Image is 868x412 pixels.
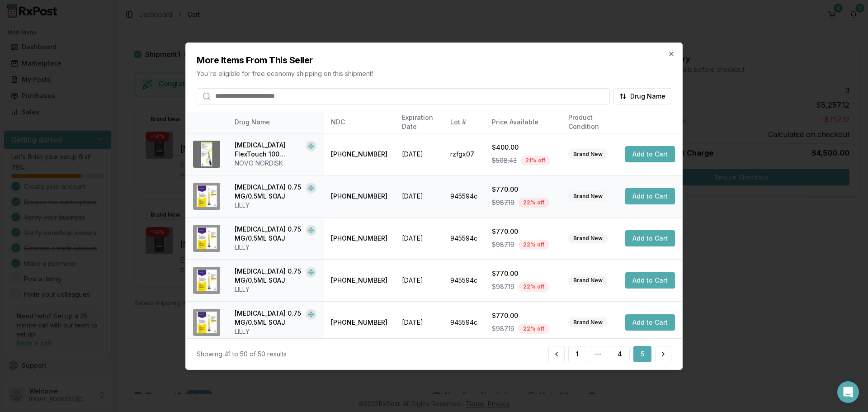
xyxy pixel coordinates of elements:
div: Brand New [568,317,608,327]
button: 1 [568,346,586,362]
div: Brand New [568,149,608,159]
td: [DATE] [395,301,443,343]
div: LILLY [235,327,316,336]
button: Add to Cart [625,188,675,204]
td: [PHONE_NUMBER] [324,217,395,259]
div: LILLY [235,201,316,210]
td: rzfgx07 [443,133,485,175]
span: $987.19 [492,198,514,207]
button: Add to Cart [625,314,675,331]
button: 4 [610,346,630,362]
p: You're eligible for free economy shipping on this shipment! [197,69,671,78]
img: Trulicity 0.75 MG/0.5ML SOAJ [193,225,220,252]
td: [PHONE_NUMBER] [324,259,395,301]
td: 945594c [443,301,485,343]
div: Brand New [568,275,608,285]
div: $770.00 [492,311,554,320]
td: [DATE] [395,217,443,259]
button: 5 [633,346,651,362]
img: Tresiba FlexTouch 100 UNIT/ML SOPN [193,141,220,168]
button: Add to Cart [625,272,675,289]
button: Add to Cart [625,230,675,246]
td: [PHONE_NUMBER] [324,133,395,175]
h2: More Items From This Seller [197,53,671,66]
span: $987.19 [492,282,514,291]
div: [MEDICAL_DATA] FlexTouch 100 UNIT/ML SOPN [235,141,302,159]
div: 21 % off [520,156,550,166]
span: $508.43 [492,156,517,165]
button: Drug Name [613,88,671,104]
td: 945594c [443,259,485,301]
td: [PHONE_NUMBER] [324,301,395,343]
div: [MEDICAL_DATA] 0.75 MG/0.5ML SOAJ [235,225,302,243]
div: LILLY [235,243,316,252]
th: NDC [324,111,395,133]
div: [MEDICAL_DATA] 0.75 MG/0.5ML SOAJ [235,309,302,327]
div: Brand New [568,233,608,243]
button: Add to Cart [625,146,675,162]
div: $770.00 [492,185,554,194]
span: Drug Name [630,91,665,100]
span: $987.19 [492,324,514,333]
td: 945594c [443,217,485,259]
td: [DATE] [395,133,443,175]
div: [MEDICAL_DATA] 0.75 MG/0.5ML SOAJ [235,267,302,285]
img: Trulicity 0.75 MG/0.5ML SOAJ [193,309,220,336]
img: Trulicity 0.75 MG/0.5ML SOAJ [193,267,220,294]
th: Drug Name [227,111,324,133]
td: 945594c [443,175,485,217]
div: $770.00 [492,269,554,278]
span: $987.19 [492,240,514,249]
th: Lot # [443,111,485,133]
div: $770.00 [492,227,554,236]
th: Product Condition [561,111,618,133]
div: LILLY [235,285,316,294]
img: Trulicity 0.75 MG/0.5ML SOAJ [193,183,220,210]
div: 22 % off [518,324,549,334]
div: 22 % off [518,240,549,250]
div: NOVO NORDISK [235,159,316,168]
td: [PHONE_NUMBER] [324,175,395,217]
th: Expiration Date [395,111,443,133]
div: Showing 41 to 50 of 50 results [197,350,287,359]
th: Price Available [485,111,561,133]
td: [DATE] [395,175,443,217]
div: 22 % off [518,282,549,292]
div: [MEDICAL_DATA] 0.75 MG/0.5ML SOAJ [235,183,302,201]
td: [DATE] [395,259,443,301]
div: $400.00 [492,143,554,152]
div: Brand New [568,191,608,201]
div: 22 % off [518,198,549,208]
